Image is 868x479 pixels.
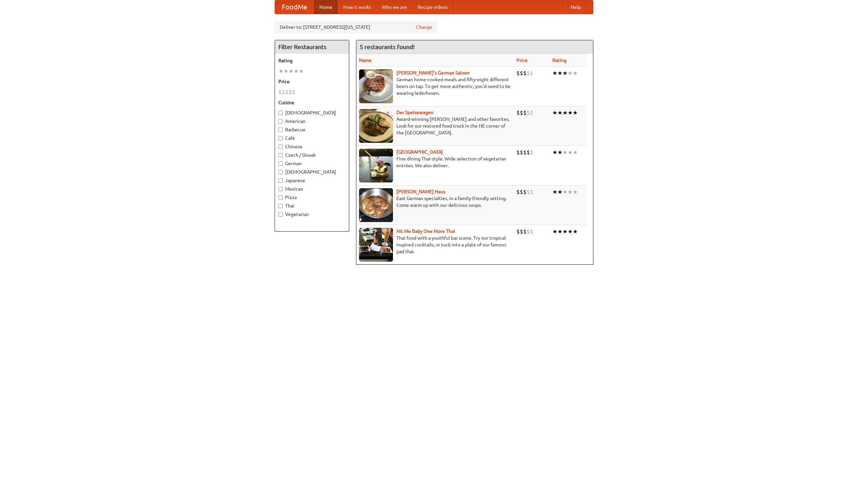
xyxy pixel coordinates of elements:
li: $ [516,69,520,77]
label: German [278,160,346,167]
li: $ [520,109,523,116]
a: Name [359,58,372,63]
label: Barbecue [278,126,346,133]
a: Rating [552,58,567,63]
img: kohlhaus.jpg [359,188,393,222]
li: ★ [568,188,573,196]
a: Price [516,58,528,63]
p: German home-cooked meals and fifty-eight different beers on tap. To get more authentic, you'd nee... [359,76,511,96]
li: ★ [552,188,557,196]
li: ★ [278,67,283,75]
li: $ [292,88,295,96]
label: Mexican [278,186,346,192]
li: $ [516,228,520,235]
li: ★ [568,228,573,235]
a: [PERSON_NAME] Haus [396,189,445,194]
img: satay.jpg [359,149,393,182]
li: ★ [573,149,578,156]
img: speisewagen.jpg [359,109,393,143]
li: ★ [299,67,304,75]
li: $ [516,109,520,116]
input: Thai [278,204,283,208]
a: Help [565,0,586,14]
li: ★ [557,149,563,156]
input: [DEMOGRAPHIC_DATA] [278,111,283,115]
p: Thai food with a youthful bar scene. Try our tropical inspired cocktails, or tuck into a plate of... [359,235,511,255]
li: ★ [568,149,573,156]
li: $ [530,69,533,77]
a: Recipe videos [412,0,453,14]
a: [GEOGRAPHIC_DATA] [396,149,443,155]
li: $ [516,149,520,156]
ng-pluralize: 5 restaurants found! [360,44,415,50]
label: [DEMOGRAPHIC_DATA] [278,169,346,175]
label: Chinese [278,143,346,150]
li: ★ [568,69,573,77]
li: ★ [563,149,568,156]
h4: Filter Restaurants [275,40,349,54]
input: Barbecue [278,128,283,132]
li: ★ [283,67,289,75]
li: $ [520,228,523,235]
a: [PERSON_NAME]'s German Saloon [396,70,470,75]
label: Pizza [278,194,346,201]
h5: Cuisine [278,99,346,106]
li: $ [523,228,527,235]
li: $ [527,149,530,156]
li: $ [527,109,530,116]
li: $ [530,109,533,116]
input: Cafe [278,136,283,140]
li: ★ [552,109,557,116]
li: ★ [552,149,557,156]
b: Hit Me Baby One More Thai [396,228,455,234]
li: $ [523,188,527,196]
p: Fine dining Thai-style. Wide selection of vegetarian entrées. We also deliver. [359,155,511,169]
li: $ [527,228,530,235]
li: ★ [563,228,568,235]
img: esthers.jpg [359,69,393,103]
li: $ [530,149,533,156]
a: Der Speisewagen [396,110,433,115]
li: ★ [557,188,563,196]
li: ★ [573,188,578,196]
li: ★ [294,67,299,75]
li: ★ [568,109,573,116]
input: [DEMOGRAPHIC_DATA] [278,170,283,174]
li: $ [285,88,289,96]
label: [DEMOGRAPHIC_DATA] [278,109,346,116]
li: ★ [563,69,568,77]
li: ★ [563,188,568,196]
p: East German specialties, in a family-friendly setting. Come warm up with our delicious soups. [359,195,511,209]
li: $ [282,88,285,96]
li: $ [289,88,292,96]
input: Czech / Slovak [278,153,283,157]
a: Who we are [376,0,412,14]
input: American [278,119,283,124]
li: $ [520,188,523,196]
li: ★ [573,109,578,116]
a: How it works [338,0,376,14]
li: $ [278,88,282,96]
a: FoodMe [275,0,314,14]
label: Japanese [278,177,346,184]
li: $ [523,149,527,156]
li: ★ [557,228,563,235]
h5: Price [278,78,346,85]
li: ★ [289,67,294,75]
label: Cafe [278,135,346,141]
input: Vegetarian [278,212,283,217]
label: American [278,118,346,125]
li: ★ [552,69,557,77]
li: ★ [563,109,568,116]
div: Deliver to: [STREET_ADDRESS][US_STATE] [275,21,437,33]
input: Chinese [278,145,283,149]
li: $ [520,69,523,77]
li: $ [527,188,530,196]
img: babythai.jpg [359,228,393,262]
input: German [278,161,283,166]
a: Change [416,24,432,30]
